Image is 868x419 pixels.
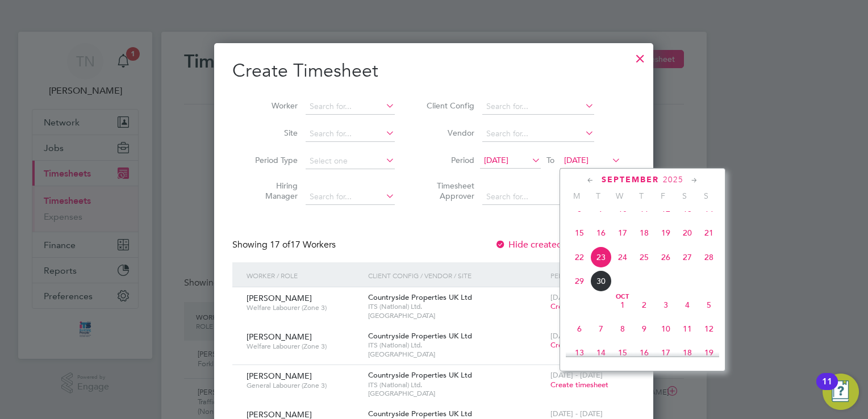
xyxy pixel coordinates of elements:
span: Create timesheet [550,340,608,350]
span: S [674,191,695,201]
div: Client Config / Vendor / Site [365,262,548,288]
span: M [566,191,587,201]
span: F [652,191,674,201]
span: T [587,191,609,201]
span: 26 [655,246,677,268]
label: Hide created timesheets [495,239,610,250]
label: Client Config [423,100,474,111]
label: Worker [247,100,298,111]
span: Countryside Properties UK Ltd [368,292,472,302]
span: 29 [569,270,590,292]
span: [DATE] - [DATE] [550,331,603,341]
span: 20 [677,222,698,244]
span: 4 [677,294,698,316]
span: Welfare Labourer (Zone 3) [247,342,360,351]
span: 8 [612,318,633,340]
span: [PERSON_NAME] [247,371,312,381]
span: 15 [612,342,633,363]
input: Search for... [306,99,395,115]
span: September [602,175,659,185]
span: 13 [569,342,590,363]
span: [DATE] [484,155,508,165]
div: 11 [822,382,832,396]
span: 6 [569,318,590,340]
span: 7 [590,318,612,340]
span: [PERSON_NAME] [247,293,312,303]
span: 18 [677,342,698,363]
input: Search for... [482,99,594,115]
label: Site [247,128,298,138]
span: Oct [612,294,633,300]
span: 17 [655,342,677,363]
span: [DATE] - [DATE] [550,292,603,302]
input: Search for... [306,189,395,205]
span: [GEOGRAPHIC_DATA] [368,350,545,359]
span: 17 of [270,239,290,250]
span: 19 [698,342,720,363]
span: 9 [633,318,655,340]
span: 11 [677,318,698,340]
span: ITS (National) Ltd. [368,380,545,389]
input: Search for... [482,189,594,205]
span: 14 [590,342,612,363]
span: [DATE] - [DATE] [550,370,603,380]
span: 19 [655,222,677,244]
span: T [631,191,652,201]
label: Vendor [423,128,474,138]
input: Select one [306,153,395,169]
span: 21 [698,222,720,244]
span: 15 [569,222,590,244]
span: [GEOGRAPHIC_DATA] [368,389,545,398]
button: Open Resource Center, 11 new notifications [823,374,859,410]
span: General Labourer (Zone 3) [247,381,360,390]
span: 22 [569,246,590,268]
span: 23 [590,246,612,268]
span: Countryside Properties UK Ltd [368,331,472,341]
span: ITS (National) Ltd. [368,341,545,350]
label: Period [423,155,474,165]
span: 12 [698,318,720,340]
span: [PERSON_NAME] [247,332,312,342]
span: 30 [590,270,612,292]
span: Create timesheet [550,301,608,311]
span: 18 [633,222,655,244]
span: 16 [590,222,612,244]
span: [GEOGRAPHIC_DATA] [368,311,545,320]
span: Countryside Properties UK Ltd [368,370,472,380]
span: 2025 [663,175,683,185]
span: S [695,191,717,201]
div: Showing [232,239,338,251]
span: W [609,191,631,201]
span: 25 [633,246,655,268]
span: Countryside Properties UK Ltd [368,409,472,418]
span: [DATE] - [DATE] [550,409,603,418]
label: Hiring Manager [247,181,298,201]
span: 10 [655,318,677,340]
h2: Create Timesheet [232,59,635,83]
span: [DATE] [564,155,589,165]
span: 24 [612,246,633,268]
input: Search for... [482,126,594,142]
span: 3 [655,294,677,316]
div: Period [548,262,624,288]
span: 17 Workers [270,239,336,250]
span: ITS (National) Ltd. [368,302,545,311]
span: 28 [698,246,720,268]
input: Search for... [306,126,395,142]
label: Timesheet Approver [423,181,474,201]
span: Create timesheet [550,380,608,389]
span: 5 [698,294,720,316]
span: 1 [612,294,633,316]
label: Period Type [247,155,298,165]
span: To [543,153,558,167]
span: Welfare Labourer (Zone 3) [247,303,360,312]
div: Worker / Role [244,262,365,288]
span: 17 [612,222,633,244]
span: 16 [633,342,655,363]
span: 27 [677,246,698,268]
span: 2 [633,294,655,316]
